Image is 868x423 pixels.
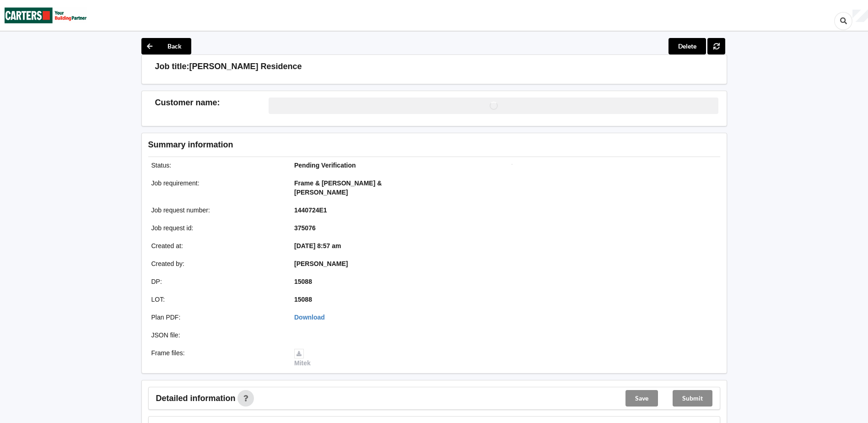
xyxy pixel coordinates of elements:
img: Job impression image thumbnail [512,164,512,165]
b: 15088 [294,296,312,303]
div: Created at : [145,241,288,250]
b: 15088 [294,278,312,285]
div: Status : [145,161,288,170]
div: DP : [145,277,288,286]
div: Job request id : [145,223,288,233]
div: JSON file : [145,331,288,340]
b: Pending Verification [294,162,356,169]
div: User Profile [852,10,868,22]
div: Plan PDF : [145,313,288,322]
button: Back [141,38,191,54]
div: LOT : [145,295,288,304]
a: Download [294,314,325,321]
img: Carters [5,0,87,30]
div: Job request number : [145,206,288,215]
button: Delete [669,38,706,54]
div: Frame files : [145,348,288,368]
b: [DATE] 8:57 am [294,242,341,249]
a: Mitek [294,349,311,367]
h3: Summary information [148,140,574,150]
h3: Customer name : [155,98,269,108]
h3: [PERSON_NAME] Residence [189,61,302,72]
div: Job requirement : [145,179,288,197]
b: 1440724E1 [294,206,327,214]
b: 375076 [294,224,316,232]
span: Detailed information [156,394,236,402]
b: Frame & [PERSON_NAME] & [PERSON_NAME] [294,179,382,196]
b: [PERSON_NAME] [294,260,348,267]
h3: Job title: [155,61,189,72]
div: Created by : [145,259,288,268]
